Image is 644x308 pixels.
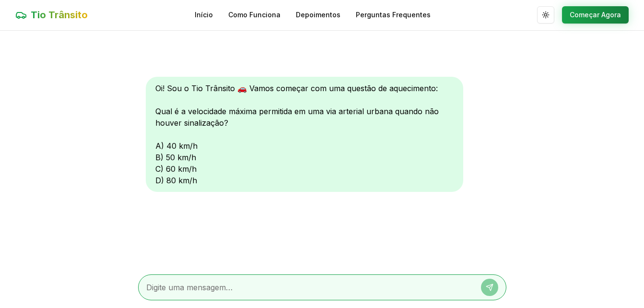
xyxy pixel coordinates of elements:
[562,6,629,24] button: Começar Agora
[228,10,281,20] a: Como Funciona
[15,8,88,22] a: Tio Trânsito
[31,8,88,22] span: Tio Trânsito
[146,77,463,192] div: Oi! Sou o Tio Trânsito 🚗 Vamos começar com uma questão de aquecimento: Qual é a velocidade máxima...
[195,10,213,20] a: Início
[356,10,431,20] a: Perguntas Frequentes
[296,10,340,20] a: Depoimentos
